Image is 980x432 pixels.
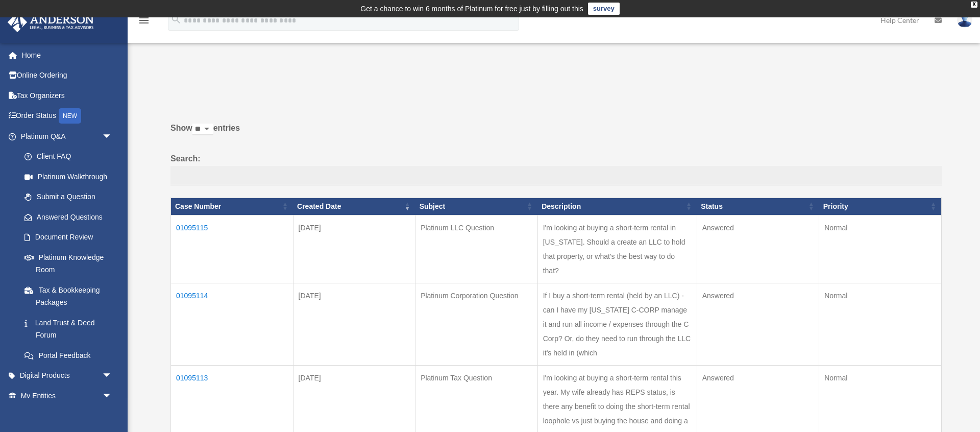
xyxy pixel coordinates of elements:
[819,283,942,365] td: Normal
[697,215,819,283] td: Answered
[14,227,122,248] a: Document Review
[293,283,415,365] td: [DATE]
[170,121,942,146] label: Show entries
[5,12,97,32] img: Anderson Advisors Platinum Portal
[7,126,122,147] a: Platinum Q&Aarrow_drop_down
[171,283,293,365] td: 01095114
[293,215,415,283] td: [DATE]
[14,247,122,280] a: Platinum Knowledge Room
[14,147,122,167] a: Client FAQ
[588,3,620,15] a: survey
[819,215,942,283] td: Normal
[7,45,128,65] a: Home
[14,166,122,187] a: Platinum Walkthrough
[415,215,538,283] td: Platinum LLC Question
[59,108,81,124] div: NEW
[14,280,122,313] a: Tax & Bookkeeping Packages
[537,215,697,283] td: I'm looking at buying a short-term rental in [US_STATE]. Should a create an LLC to hold that prop...
[138,14,150,27] i: menu
[102,386,122,406] span: arrow_drop_down
[360,3,583,15] div: Get a chance to win 6 months of Platinum for free just by filling out this
[819,198,942,215] th: Priority: activate to sort column ascending
[415,283,538,365] td: Platinum Corporation Question
[537,198,697,215] th: Description: activate to sort column ascending
[14,207,117,227] a: Answered Questions
[102,126,122,147] span: arrow_drop_down
[957,13,972,28] img: User Pic
[171,198,293,215] th: Case Number: activate to sort column ascending
[537,283,697,365] td: If I buy a short-term rental (held by an LLC) - can I have my [US_STATE] C-CORP manage it and run...
[7,386,128,406] a: My Entitiesarrow_drop_down
[14,345,122,366] a: Portal Feedback
[138,18,150,27] a: menu
[697,198,819,215] th: Status: activate to sort column ascending
[7,366,128,386] a: Digital Productsarrow_drop_down
[102,366,122,387] span: arrow_drop_down
[171,215,293,283] td: 01095115
[14,313,122,345] a: Land Trust & Deed Forum
[415,198,538,215] th: Subject: activate to sort column ascending
[170,152,942,185] label: Search:
[971,2,977,8] div: close
[7,106,128,127] a: Order StatusNEW
[14,187,122,207] a: Submit a Question
[697,283,819,365] td: Answered
[170,166,942,185] input: Search:
[192,124,213,135] select: Showentries
[293,198,415,215] th: Created Date: activate to sort column ascending
[7,85,128,106] a: Tax Organizers
[7,65,128,86] a: Online Ordering
[170,14,182,25] i: search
